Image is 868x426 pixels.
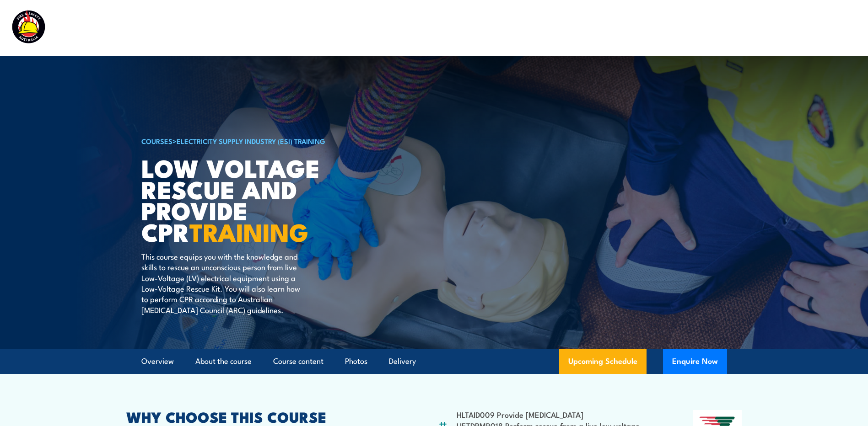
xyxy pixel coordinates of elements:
[457,409,648,420] li: HLTAID009 Provide [MEDICAL_DATA]
[796,16,825,40] a: Contact
[141,157,367,242] h1: Low Voltage Rescue and Provide CPR
[273,349,323,373] a: Course content
[389,349,416,373] a: Delivery
[630,16,664,40] a: About Us
[141,135,367,146] h6: >
[126,410,394,423] h2: WHY CHOOSE THIS COURSE
[420,16,481,40] a: Course Calendar
[371,16,400,40] a: Courses
[501,16,610,40] a: Emergency Response Services
[189,212,308,250] strong: TRAINING
[141,136,173,146] a: COURSES
[663,349,727,374] button: Enquire Now
[141,349,174,373] a: Overview
[177,136,325,146] a: Electricity Supply Industry (ESI) Training
[195,349,252,373] a: About the course
[684,16,704,40] a: News
[345,349,367,373] a: Photos
[559,349,647,374] a: Upcoming Schedule
[724,16,776,40] a: Learner Portal
[141,251,308,315] p: This course equips you with the knowledge and skills to rescue an unconscious person from live Lo...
